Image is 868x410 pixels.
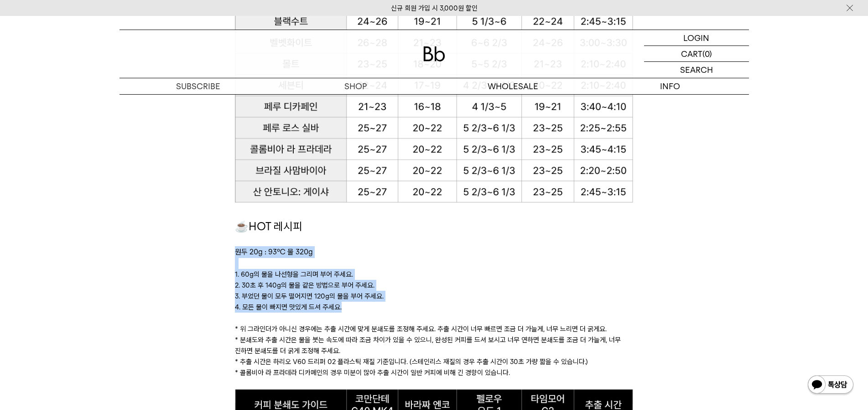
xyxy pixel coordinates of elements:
[644,30,749,46] a: LOGIN
[423,46,445,61] img: 로고
[644,46,749,62] a: CART (0)
[807,375,854,396] img: 카카오톡 채널 1:1 채팅 버튼
[592,78,749,94] p: INFO
[235,324,633,334] p: * 위 그라인더가 아니신 경우에는 추출 시간에 맞게 분쇄도를 조정해 주세요. 추출 시간이 너무 빠르면 조금 더 가늘게, 너무 느리면 더 굵게요.
[235,302,633,313] p: 4. 모든 물이 빠지면 맛있게 드셔 주세요.
[680,62,713,78] p: SEARCH
[235,367,633,378] p: * 콜롬비아 라 프라데라 디카페인의 경우 미분이 많아 추출 시간이 일반 커피에 비해 긴 경향이 있습니다.
[235,220,302,233] span: ☕HOT 레시피
[681,46,702,61] p: CART
[391,4,478,12] a: 신규 회원 가입 시 3,000원 할인
[120,78,277,94] a: SUBSCRIBE
[235,280,633,291] p: 2. 30초 후 140g의 물을 같은 방법으로 부어 주세요.
[235,334,633,356] p: * 분쇄도와 추출 시간은 물을 붓는 속도에 따라 조금 차이가 있을 수 있으니, 완성된 커피를 드셔 보시고 너무 연하면 분쇄도를 조금 더 가늘게, 너무 진하면 분쇄도를 더 굵게...
[235,248,313,256] span: 원두 20g : 93℃ 물 320g
[235,291,633,302] p: 3. 부었던 물이 모두 떨어지면 120g의 물을 부어 주세요.
[235,356,633,367] p: * 추출 시간은 하리오 V60 드리퍼 02 플라스틱 재질 기준입니다. (스테인리스 재질의 경우 추출 시간이 30초 가량 짧을 수 있습니다.)
[702,46,712,61] p: (0)
[434,78,592,94] p: WHOLESALE
[277,78,434,94] a: SHOP
[683,30,709,46] p: LOGIN
[235,269,633,280] p: 1. 60g의 물을 나선형을 그리며 부어 주세요.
